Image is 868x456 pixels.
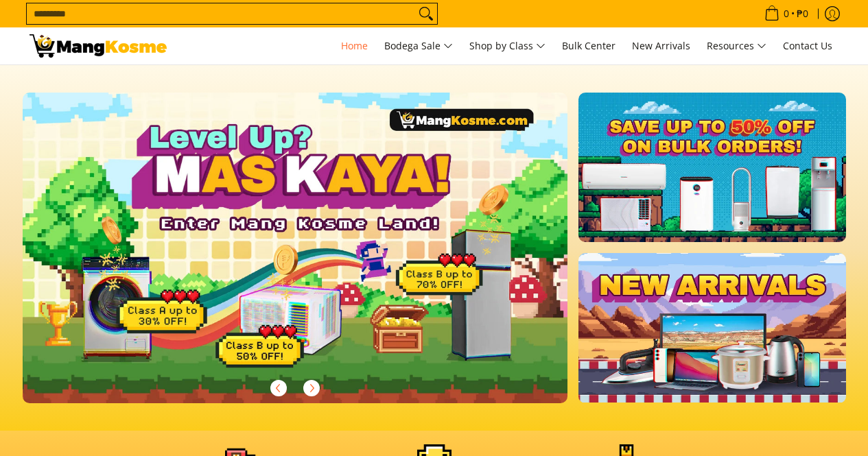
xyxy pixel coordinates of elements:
[625,27,697,64] a: New Arrivals
[555,27,622,64] a: Bulk Center
[180,27,839,64] nav: Main Menu
[782,9,791,19] span: 0
[415,3,437,24] button: Search
[296,373,327,403] button: Next
[23,93,612,425] a: More
[334,27,375,64] a: Home
[562,39,615,52] span: Bulk Center
[707,38,766,55] span: Resources
[30,34,167,58] img: Mang Kosme: Your Home Appliances Warehouse Sale Partner!
[341,39,368,52] span: Home
[783,39,832,52] span: Contact Us
[384,38,453,55] span: Bodega Sale
[760,6,812,21] span: •
[700,27,773,64] a: Resources
[795,9,810,19] span: ₱0
[776,27,839,64] a: Contact Us
[462,27,552,64] a: Shop by Class
[469,38,546,55] span: Shop by Class
[377,27,460,64] a: Bodega Sale
[632,39,690,52] span: New Arrivals
[263,373,294,403] button: Previous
